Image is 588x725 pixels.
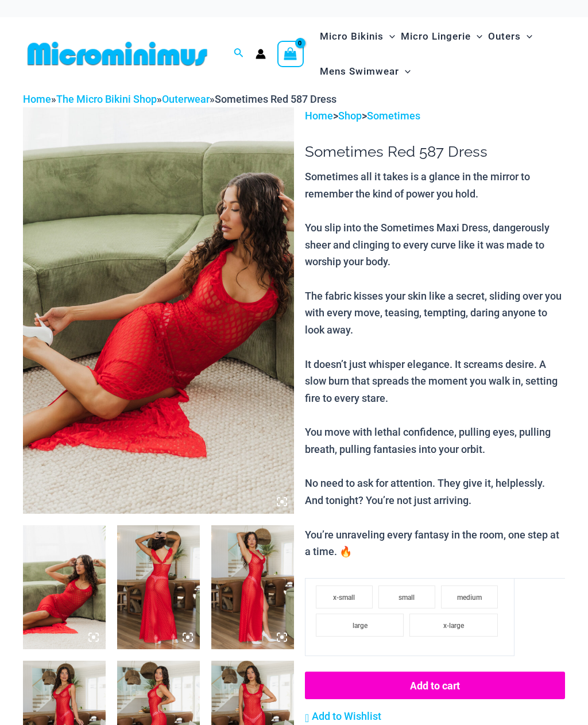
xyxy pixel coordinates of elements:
img: Sometimes Red 587 Dress [117,525,200,649]
span: Micro Lingerie [401,22,471,51]
a: The Micro Bikini Shop [56,93,157,105]
li: large [316,614,404,637]
a: View Shopping Cart, empty [277,41,304,67]
img: Sometimes Red 587 Dress [23,525,106,649]
span: x-small [333,594,355,602]
a: Home [305,110,333,122]
a: Mens SwimwearMenu ToggleMenu Toggle [317,54,413,89]
h1: Sometimes Red 587 Dress [305,143,565,161]
button: Add to cart [305,672,565,699]
a: OutersMenu ToggleMenu Toggle [485,19,535,54]
span: x-large [443,622,464,630]
p: Sometimes all it takes is a glance in the mirror to remember the kind of power you hold. You slip... [305,168,565,560]
span: large [353,622,367,630]
li: x-large [409,614,498,637]
a: Search icon link [234,46,244,61]
a: Outerwear [162,93,210,105]
span: Add to Wishlist [312,710,381,722]
span: Menu Toggle [521,22,532,51]
li: small [378,586,435,608]
span: medium [457,594,482,602]
span: Sometimes Red 587 Dress [215,93,336,105]
span: Menu Toggle [471,22,482,51]
span: » » » [23,93,336,105]
a: Micro LingerieMenu ToggleMenu Toggle [398,19,485,54]
span: Micro Bikinis [320,22,384,51]
li: x-small [316,586,373,608]
a: Micro BikinisMenu ToggleMenu Toggle [317,19,398,54]
a: Add to Wishlist [305,708,381,725]
span: Menu Toggle [384,22,395,51]
span: Menu Toggle [399,57,411,86]
nav: Site Navigation [315,17,565,91]
span: Outers [488,22,521,51]
img: Sometimes Red 587 Dress [23,107,294,514]
span: small [399,594,415,602]
li: medium [441,586,498,608]
a: Home [23,93,51,105]
span: Mens Swimwear [320,57,399,86]
img: MM SHOP LOGO FLAT [23,41,212,67]
a: Sometimes [367,110,420,122]
a: Shop [338,110,362,122]
a: Account icon link [256,49,266,59]
img: Sometimes Red 587 Dress [211,525,294,649]
p: > > [305,107,565,125]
